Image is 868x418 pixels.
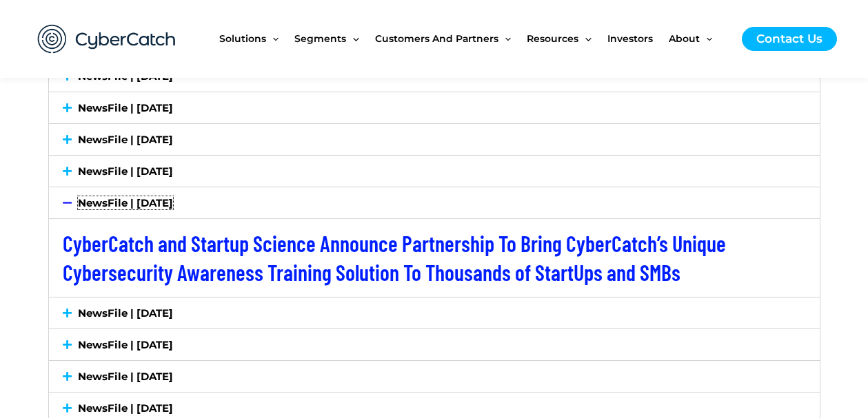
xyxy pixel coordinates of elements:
span: Resources [527,10,578,67]
span: Menu Toggle [346,10,359,67]
span: Menu Toggle [266,10,279,67]
span: Menu Toggle [498,10,511,67]
img: CyberCatch [24,10,190,67]
a: NewsFile | [DATE] [78,196,173,209]
nav: Site Navigation: New Main Menu [219,10,728,67]
a: NewsFile | [DATE] [78,370,173,383]
a: CyberCatch and Startup Science Announce Partnership To Bring CyberCatch’s Unique Cybersecurity Aw... [63,230,726,285]
a: NewsFile | [DATE] [78,306,173,320]
a: NewsFile | [DATE] [78,133,173,146]
span: Investors [607,10,653,67]
span: Segments [294,10,346,67]
span: About [669,10,700,67]
a: Investors [607,10,669,67]
a: NewsFile | [DATE] [78,338,173,351]
a: NewsFile | [DATE] [78,101,173,114]
a: Contact Us [742,27,837,51]
a: NewsFile | [DATE] [78,165,173,178]
span: Menu Toggle [700,10,712,67]
span: Solutions [219,10,266,67]
span: Customers and Partners [375,10,498,67]
a: NewsFile | [DATE] [78,401,173,415]
span: Menu Toggle [578,10,591,67]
